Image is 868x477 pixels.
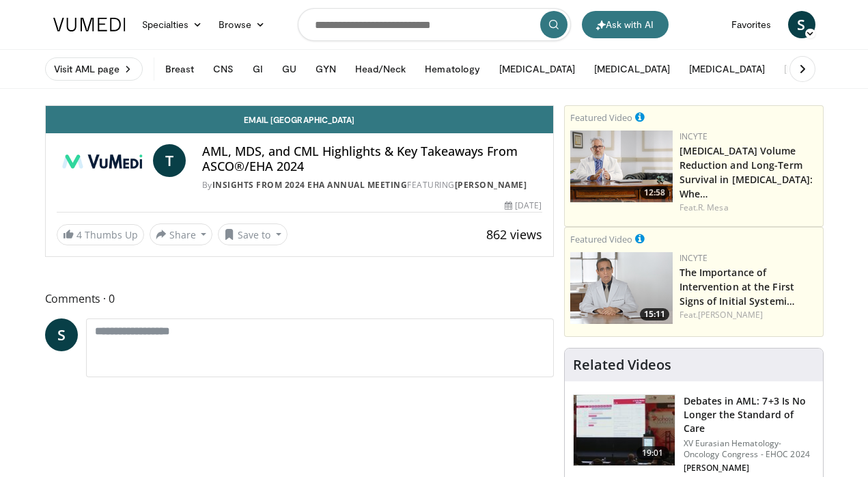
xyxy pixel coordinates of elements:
button: Breast [157,55,202,83]
button: GU [274,55,305,83]
a: 4 Thumbs Up [57,224,144,245]
input: Search topics, interventions [298,8,571,41]
small: Featured Video [570,111,632,124]
div: Feat. [680,309,817,321]
button: Share [150,223,213,245]
a: [MEDICAL_DATA] Volume Reduction and Long-Term Survival in [MEDICAL_DATA]: Whe… [680,144,813,200]
a: S [788,11,815,38]
a: Incyte [680,252,708,264]
img: 251aae30-9957-48e9-b5af-a6f6cc10f33a.150x105_q85_crop-smart_upscale.jpg [574,395,675,466]
div: By FEATURING [202,179,542,191]
a: Visit AML page [45,57,143,81]
img: VuMedi Logo [53,18,126,31]
p: XV Eurasian Hematology-Oncology Congress - EHOC 2024 [684,438,815,460]
a: Favorites [723,11,780,38]
a: R. Mesa [698,202,729,213]
span: 15:11 [640,308,669,321]
span: 19:01 [636,446,669,460]
a: Specialties [134,11,211,38]
button: Hematology [417,55,488,83]
span: 862 views [486,226,542,243]
a: [PERSON_NAME] [455,179,527,191]
h4: Related Videos [573,357,671,373]
h4: AML, MDS, and CML Highlights & Key Takeaways From ASCO®/EHA 2024 [202,144,542,174]
a: Insights from 2024 EHA Annual Meeting [212,179,408,191]
img: Insights from 2024 EHA Annual Meeting [57,144,148,177]
a: Incyte [680,131,708,142]
span: 12:58 [640,187,669,199]
a: 15:11 [570,252,673,324]
button: GYN [307,55,344,83]
a: The Importance of Intervention at the First Signs of Initial Systemi… [680,266,796,308]
a: Browse [210,11,273,38]
a: 12:58 [570,131,673,202]
h3: Debates in AML: 7+3 Is No Longer the Standard of Care [684,394,815,435]
div: Feat. [680,202,817,214]
button: Save to [218,223,288,245]
button: Head/Neck [347,55,415,83]
a: Email [GEOGRAPHIC_DATA] [46,106,553,133]
div: [DATE] [505,200,542,212]
a: T [153,144,186,177]
a: [PERSON_NAME] [698,309,763,321]
button: CNS [205,55,242,83]
button: Ask with AI [582,11,669,38]
button: [MEDICAL_DATA] [681,55,773,83]
small: Featured Video [570,233,632,245]
button: GI [244,55,271,83]
button: [MEDICAL_DATA] [491,55,583,83]
p: [PERSON_NAME] [684,463,815,474]
span: Comments 0 [45,290,554,308]
span: 4 [76,228,82,241]
img: 7350bff6-2067-41fe-9408-af54c6d3e836.png.150x105_q85_crop-smart_upscale.png [570,131,673,202]
button: [MEDICAL_DATA] [586,55,678,83]
img: 7bb7e22e-722f-422f-be94-104809fefb72.png.150x105_q85_crop-smart_upscale.png [570,252,673,324]
a: S [45,318,78,351]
